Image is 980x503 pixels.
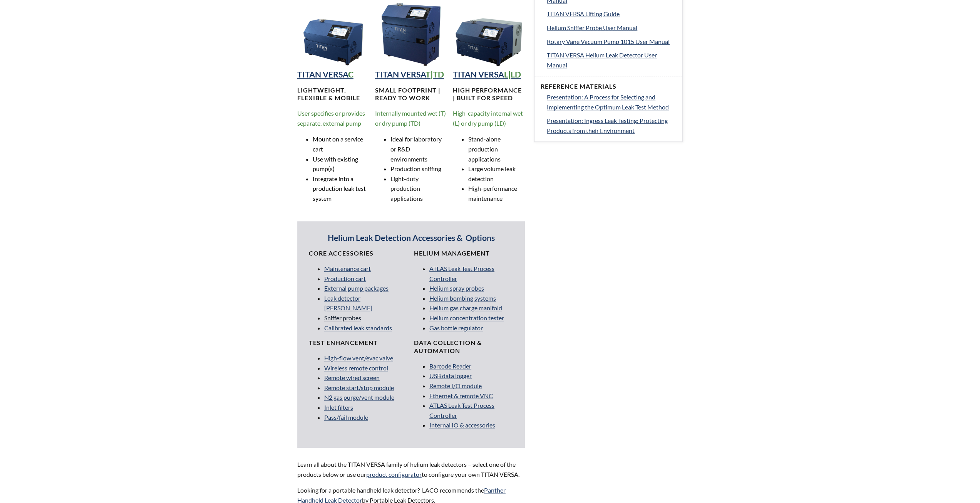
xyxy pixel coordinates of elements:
[324,394,394,401] a: N2 gas purge/vent module
[547,24,637,31] span: Helium Sniffer Probe User Manual
[453,86,525,103] h4: High performance | Built for speed
[324,414,368,421] a: Pass/fail module
[504,69,521,79] strong: L|LD
[324,275,366,282] a: Production cart
[429,382,482,389] a: Remote I/O module
[366,471,422,478] a: product configurator
[324,294,372,312] a: Leak detector [PERSON_NAME]
[309,249,408,257] h4: Core Accessories
[297,86,369,103] h4: Lightweight, Flexible & MOBILE
[297,69,348,79] strong: TITAN VERSA
[547,116,676,135] a: Presentation: Ingress Leak Testing: Protecting Products from their Environment
[324,354,393,362] a: High-flow vent/evac valve
[429,324,483,331] a: Gas bottle regulator
[547,93,669,111] span: Presentation: A Process for Selecting and Implementing the Optimum Leak Test Method
[547,9,676,19] a: TITAN VERSA Lifting Guide
[429,294,496,302] a: Helium bombing systems
[375,86,447,103] h4: Small footprint | Ready to work
[453,69,521,79] a: TITAN VERSAL|LD
[297,69,353,79] a: TITAN VERSAC
[429,392,493,399] a: Ethernet & remote VNC
[547,117,668,134] span: Presentation: Ingress Leak Testing: Protecting Products from their Environment
[324,384,394,391] a: Remote start/stop module
[313,155,358,173] span: Use with existing pump(s)
[390,174,447,204] li: Light-duty production applications
[313,175,366,202] span: Integrate into a production leak test system
[453,109,523,127] span: High-capacity internal wet (L) or dry pump (LD)
[324,265,371,272] a: Maintenance cart
[313,135,363,153] span: Mount on a service cart
[297,109,365,127] span: User specifies or provides separate, external pump
[327,233,494,243] strong: Helium Leak Detection Accessories & Options
[375,109,446,127] span: Internally mounted wet (T) or dry pump (TD)
[429,402,494,419] a: ATLAS Leak Test Process Controller
[414,249,513,257] h4: Helium Management
[541,82,676,91] h4: Reference Materials
[547,50,676,70] a: TITAN VERSA Helium Leak Detector User Manual
[468,183,525,203] li: High-performance maintenance
[426,69,444,79] strong: T|TD
[547,10,620,17] span: TITAN VERSA Lifting Guide
[547,37,676,47] a: Rotary Vane Vacuum Pump 1015 User Manual
[324,404,353,411] a: Inlet filters
[468,134,525,164] li: Stand-alone production applications
[429,284,484,292] a: Helium spray probes
[453,69,504,79] strong: TITAN VERSA
[324,324,392,331] a: Calibrated leak standards
[547,92,676,112] a: Presentation: A Process for Selecting and Implementing the Optimum Leak Test Method
[324,374,380,381] a: Remote wired screen
[375,69,426,79] strong: TITAN VERSA
[348,69,353,79] strong: C
[414,339,513,355] h4: Data Collection & Automation
[309,339,408,347] h4: Test Enhancement
[390,134,447,164] li: Ideal for laboratory or R&D environments
[429,372,472,379] a: USB data logger
[547,51,657,69] span: TITAN VERSA Helium Leak Detector User Manual
[468,164,525,183] li: Large volume leak detection
[324,284,389,292] a: External pump packages
[429,362,471,370] a: Barcode Reader
[324,314,361,321] a: Sniffer probes
[297,459,525,479] p: Learn all about the TITAN VERSA family of helium leak detectors – select one of the products belo...
[390,164,447,174] li: Production sniffing
[429,314,504,321] a: Helium concentration tester
[375,69,444,79] a: TITAN VERSAT|TD
[429,421,495,429] a: Internal IO & accessories
[429,265,494,282] a: ATLAS Leak Test Process Controller
[547,38,670,45] span: Rotary Vane Vacuum Pump 1015 User Manual
[429,304,502,311] a: Helium gas charge manifold
[324,364,388,372] a: Wireless remote control
[547,23,676,33] a: Helium Sniffer Probe User Manual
